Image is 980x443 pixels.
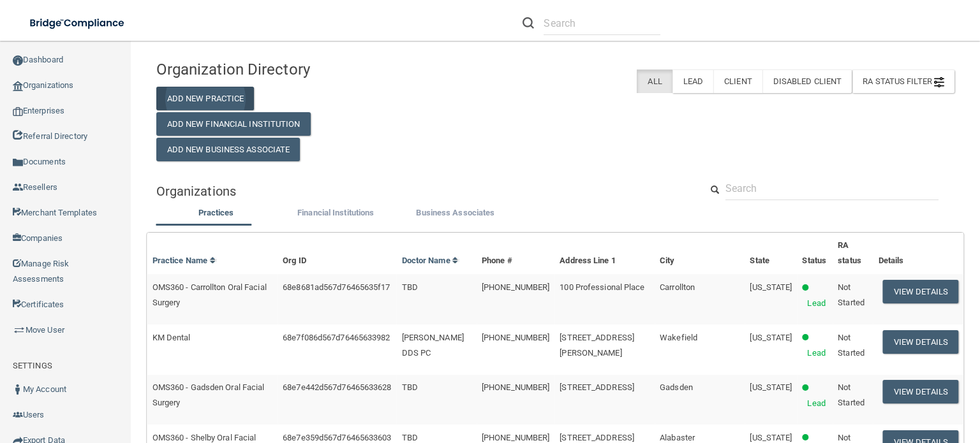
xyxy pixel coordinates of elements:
button: Add New Practice [156,87,255,110]
span: Gadsden [660,382,693,392]
span: [PERSON_NAME] DDS PC [402,333,464,358]
span: 68e7e359d567d76465633603 [283,433,391,442]
h5: Organizations [156,184,682,198]
span: 68e7e442d567d76465633628 [283,382,391,392]
label: Financial Institutions [282,205,389,221]
th: RA status [833,233,873,274]
span: TBD [402,433,418,442]
button: View Details [883,330,958,354]
img: icon-users.e205127d.png [13,410,23,420]
span: 68e7f086d567d76465633982 [283,333,390,342]
span: Carrollton [660,282,695,292]
span: Not Started [838,333,865,358]
label: All [637,69,672,93]
span: TBD [402,382,418,392]
img: organization-icon.f8decf85.png [13,81,23,91]
span: 68e8681ad567d76465635f17 [283,282,390,292]
span: TBD [402,282,418,292]
img: briefcase.64adab9b.png [13,324,26,337]
th: State [745,233,797,274]
label: Disabled Client [762,69,852,93]
img: icon-filter@2x.21656d0b.png [934,77,944,87]
p: Lead [807,345,825,361]
span: Financial Institutions [297,208,374,217]
img: ic-search.3b580494.png [523,17,534,29]
img: enterprise.0d942306.png [13,107,23,116]
p: Lead [807,296,825,311]
h4: Organization Directory [156,61,410,78]
img: bridge_compliance_login_screen.278c3ca4.svg [19,10,137,36]
th: Details [873,233,963,274]
label: Business Associates [402,205,509,221]
span: [PHONE_NUMBER] [482,382,549,392]
th: City [655,233,745,274]
label: Practices [163,205,270,221]
span: RA Status Filter [863,76,944,86]
span: Practices [198,208,234,217]
a: Doctor Name [402,256,459,265]
span: [PHONE_NUMBER] [482,433,549,442]
span: [US_STATE] [750,333,792,342]
label: Lead [672,69,713,93]
label: Client [713,69,762,93]
span: 100 Professional Place [560,282,644,292]
span: [PHONE_NUMBER] [482,333,549,342]
span: [US_STATE] [750,282,792,292]
span: Not Started [838,282,865,307]
span: [STREET_ADDRESS] [560,433,634,442]
span: Not Started [838,382,865,407]
label: SETTINGS [13,358,52,374]
img: icon-documents.8dae5593.png [13,157,23,168]
span: OMS360 - Gadsden Oral Facial Surgery [152,382,265,407]
span: [STREET_ADDRESS][PERSON_NAME] [560,333,634,358]
th: Phone # [477,233,554,274]
input: Search [725,177,939,200]
th: Address Line 1 [554,233,655,274]
span: [STREET_ADDRESS] [560,382,634,392]
button: View Details [883,380,958,403]
button: Add New Financial Institution [156,112,311,136]
button: Add New Business Associate [156,138,301,161]
a: Practice Name [152,256,216,265]
li: Financial Institutions [276,205,396,224]
span: [US_STATE] [750,433,792,442]
span: Wakefield [660,333,697,342]
input: Search [544,11,660,35]
span: KM Dental [152,333,191,342]
span: OMS360 - Carrollton Oral Facial Surgery [152,282,267,307]
img: ic_user_dark.df1a06c3.png [13,384,23,395]
img: ic_reseller.de258add.png [13,182,23,192]
th: Org ID [278,233,396,274]
span: [US_STATE] [750,382,792,392]
p: Lead [807,396,825,411]
span: [PHONE_NUMBER] [482,282,549,292]
li: Business Associate [396,205,516,224]
th: Status [797,233,833,274]
span: Business Associates [416,208,494,217]
img: ic_dashboard_dark.d01f4a41.png [13,55,23,66]
button: View Details [883,280,958,303]
span: Alabaster [660,433,695,442]
li: Practices [156,205,276,224]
